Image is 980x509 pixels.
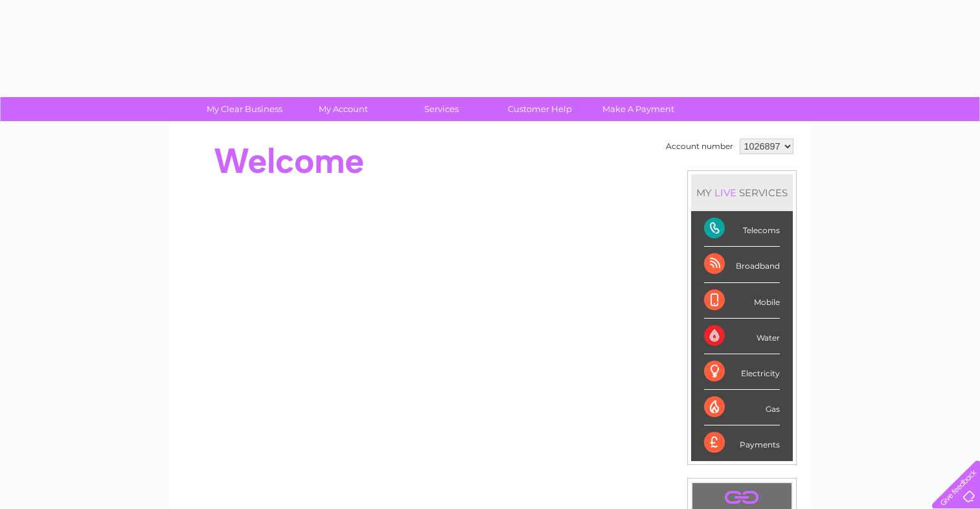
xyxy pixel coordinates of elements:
[290,97,396,121] a: My Account
[663,135,736,157] td: Account number
[704,425,780,460] div: Payments
[691,174,793,211] div: MY SERVICES
[696,486,788,509] a: .
[704,283,780,319] div: Mobile
[704,354,780,390] div: Electricity
[585,97,692,121] a: Make A Payment
[486,97,593,121] a: Customer Help
[712,187,739,199] div: LIVE
[704,319,780,354] div: Water
[191,97,298,121] a: My Clear Business
[704,247,780,282] div: Broadband
[704,390,780,425] div: Gas
[388,97,495,121] a: Services
[704,211,780,247] div: Telecoms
